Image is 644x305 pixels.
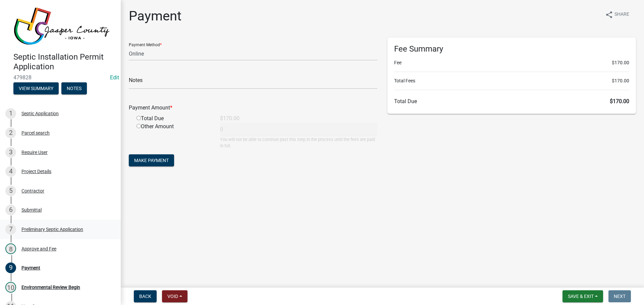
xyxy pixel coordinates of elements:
span: $170.00 [612,77,629,84]
div: 2 [5,128,16,138]
div: Preliminary Septic Application [21,227,83,232]
span: Back [139,294,151,299]
span: 479828 [13,74,107,81]
div: 10 [5,282,16,293]
div: 8 [5,243,16,254]
div: Parcel search [21,131,50,135]
h4: Septic Installation Permit Application [13,52,115,72]
div: Total Due [131,115,215,123]
h6: Fee Summary [394,44,629,54]
img: Jasper County, Iowa [13,7,110,45]
span: Save & Exit [568,294,594,299]
wm-modal-confirm: Summary [13,86,59,91]
button: Next [608,290,631,302]
div: Submittal [21,208,42,212]
div: Other Amount [131,123,215,149]
span: $170.00 [610,98,629,104]
button: Save & Exit [562,290,603,302]
div: 7 [5,224,16,235]
button: Back [134,290,157,302]
span: Make Payment [134,158,169,163]
div: 5 [5,185,16,196]
div: Payment Amount [124,104,382,112]
div: Project Details [21,169,51,174]
div: 3 [5,147,16,158]
i: share [605,11,613,19]
div: 4 [5,166,16,177]
h6: Total Due [394,98,629,104]
button: View Summary [13,82,59,94]
span: Void [167,294,178,299]
div: Payment [21,265,40,270]
button: Make Payment [129,154,174,166]
div: 9 [5,262,16,273]
div: Approve and Fee [21,246,56,251]
div: Contractor [21,188,44,193]
button: Notes [61,82,87,94]
div: Require User [21,150,48,155]
span: Share [614,11,629,19]
span: Next [614,294,626,299]
div: 1 [5,108,16,119]
div: Environmental Review Begin [21,285,80,290]
div: Septic Application [21,111,59,116]
button: shareShare [600,8,635,21]
wm-modal-confirm: Notes [61,86,87,91]
h1: Payment [129,8,181,24]
button: Void [162,290,187,302]
div: 6 [5,205,16,215]
li: Total Fees [394,77,629,84]
a: Edit [110,74,119,81]
span: $170.00 [612,59,629,66]
wm-modal-confirm: Edit Application Number [110,74,119,81]
li: Fee [394,59,629,66]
